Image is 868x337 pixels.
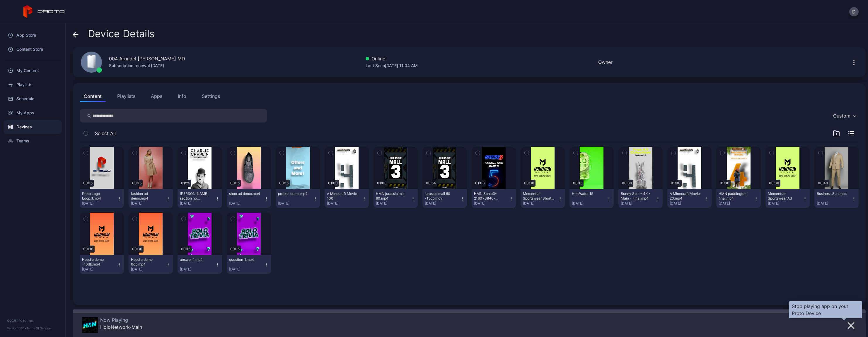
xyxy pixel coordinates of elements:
button: [PERSON_NAME] section no audio.mp4[DATE] [178,189,222,208]
button: Proto Logo Loop_1.mp4[DATE] [80,189,124,208]
div: A Minecraft Movie 100 [327,191,359,201]
div: [DATE] [376,201,411,206]
div: Business Suit.mp4 [817,191,849,196]
div: [DATE] [523,201,558,206]
div: Hoodie demo 0db.mp4 [131,257,163,267]
div: [DATE] [768,201,803,206]
div: [DATE] [621,201,656,206]
div: [DATE] [229,267,264,272]
button: HoloWater 15[DATE] [569,189,614,208]
div: A Minecraft Movie 20.mp4 [670,191,702,201]
div: [DATE] [82,267,117,272]
div: [DATE] [817,201,852,206]
div: Chaplin section no audio.mp4 [180,191,212,201]
div: [DATE] [131,267,166,272]
a: My Apps [4,106,62,120]
button: question_1.mp4[DATE] [227,255,271,274]
div: [DATE] [229,201,264,206]
button: fashion ad demo.mp4[DATE] [129,189,173,208]
a: Teams [4,134,62,148]
div: Momentum Sportswear Ad [768,191,800,201]
div: HMN Sonic3-2160x3840-v8.mp4 [474,191,506,201]
button: shoe ad demo.mp4[DATE] [227,189,271,208]
button: pretzel demo.mp4[DATE] [276,189,320,208]
div: Hoodie demo -10db.mp4 [82,257,114,267]
div: [DATE] [131,201,166,206]
button: Custom [830,109,859,122]
div: [DATE] [670,201,705,206]
a: Terms Of Service [26,326,51,330]
a: Schedule [4,92,62,106]
div: [DATE] [278,201,313,206]
button: Momentum Sportswear Ad[DATE] [765,189,810,208]
div: jurassic mall 60 -15db.mov [425,191,457,201]
button: Business Suit.mp4[DATE] [814,189,859,208]
div: answer_1.mp4 [180,257,212,262]
a: Playlists [4,78,62,92]
div: Subscription renewal [DATE] [109,62,185,69]
div: pretzel demo.mp4 [278,191,310,196]
div: [DATE] [327,201,362,206]
a: Devices [4,120,62,134]
div: [DATE] [719,201,753,206]
button: Hoodie demo -10db.mp4[DATE] [80,255,124,274]
button: jurassic mall 60 -15db.mov[DATE] [422,189,467,208]
div: [DATE] [82,201,117,206]
div: Momentum Sportswear Shorts -10db.mp4 [523,191,555,201]
button: HMN paddington final.mp4[DATE] [716,189,760,208]
div: [DATE] [180,201,215,206]
div: © 2025 PROTO, Inc. [7,318,58,323]
button: Apps [147,90,166,102]
div: Stop playing app on your Proto Device [792,303,859,317]
div: HoloWater 15 [572,191,604,196]
button: D [849,7,859,16]
div: HMN paddington final.mp4 [719,191,751,201]
div: Proto Logo Loop_1.mp4 [82,191,114,201]
button: Content [80,90,106,102]
button: answer_1.mp4[DATE] [178,255,222,274]
span: Device Details [88,28,155,39]
button: Bunny Spin - 4K - Main - Final.mp4[DATE] [618,189,663,208]
a: My Content [4,64,62,78]
div: Settings [202,93,220,100]
button: A Minecraft Movie 100[DATE] [325,189,369,208]
div: Bunny Spin - 4K - Main - Final.mp4 [621,191,653,201]
div: Now Playing [100,317,142,323]
button: HMN Sonic3-2160x3840-v8.mp4[DATE] [472,189,516,208]
button: Momentum Sportswear Shorts -10db.mp4[DATE] [521,189,565,208]
button: A Minecraft Movie 20.mp4[DATE] [667,189,712,208]
span: Version 1.13.1 • [7,326,26,330]
a: App Store [4,28,62,42]
button: Info [174,90,190,102]
div: 004 Arundel [PERSON_NAME] MD [109,55,185,62]
button: Playlists [113,90,139,102]
div: HoloNetwork-Main [100,324,142,330]
div: Online [366,55,418,62]
div: HMN jurassic mall 60.mp4 [376,191,408,201]
button: Hoodie demo 0db.mp4[DATE] [129,255,173,274]
a: Content Store [4,42,62,56]
span: Select All [95,130,116,137]
div: Owner [598,59,613,66]
div: Custom [833,113,850,119]
div: question_1.mp4 [229,257,261,262]
div: [DATE] [474,201,509,206]
div: [DATE] [572,201,607,206]
button: Settings [198,90,224,102]
div: Info [178,93,186,100]
div: Last Seen [DATE] 11:04 AM [366,62,418,69]
button: HMN jurassic mall 60.mp4[DATE] [374,189,418,208]
div: shoe ad demo.mp4 [229,191,261,196]
div: [DATE] [425,201,460,206]
div: fashion ad demo.mp4 [131,191,163,201]
div: [DATE] [180,267,215,272]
